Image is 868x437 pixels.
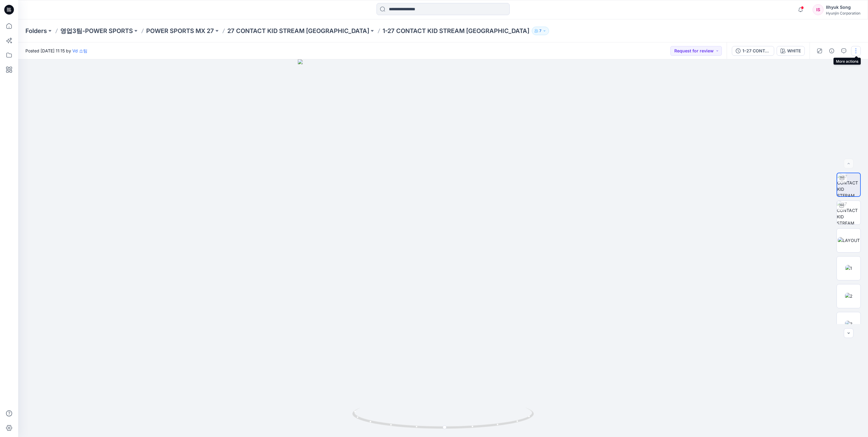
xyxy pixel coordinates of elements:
img: 27 CONTACT KID STREAM set [837,201,860,224]
a: 영업3팀-POWER SPORTS [60,27,133,35]
button: WHITE [777,46,805,56]
a: Vd 소팀 [72,48,87,53]
p: 1-27 CONTACT KID STREAM [GEOGRAPHIC_DATA] [383,27,529,35]
button: Details [827,46,837,56]
div: IS [813,4,824,15]
div: Hyunjin Corporation [826,11,860,15]
img: 2 [845,293,853,299]
span: Posted [DATE] 11:15 by [25,48,87,54]
div: Ilhyuk Song [826,4,860,11]
p: 7 [539,28,541,34]
div: 1-27 CONTACT KID STREAM [GEOGRAPHIC_DATA] [742,48,770,54]
a: POWER SPORTS MX 27 [146,27,214,35]
img: 1 [845,265,852,271]
img: 3 [845,321,853,327]
div: WHITE [787,48,801,54]
a: Folders [25,27,47,35]
button: 7 [532,27,549,35]
a: 27 CONTACT KID STREAM [GEOGRAPHIC_DATA] [227,27,369,35]
img: 27 CONTACT KID STERAM JERSEY [837,173,860,196]
button: 1-27 CONTACT KID STREAM [GEOGRAPHIC_DATA] [732,46,774,56]
img: LAYOUT [838,237,860,243]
